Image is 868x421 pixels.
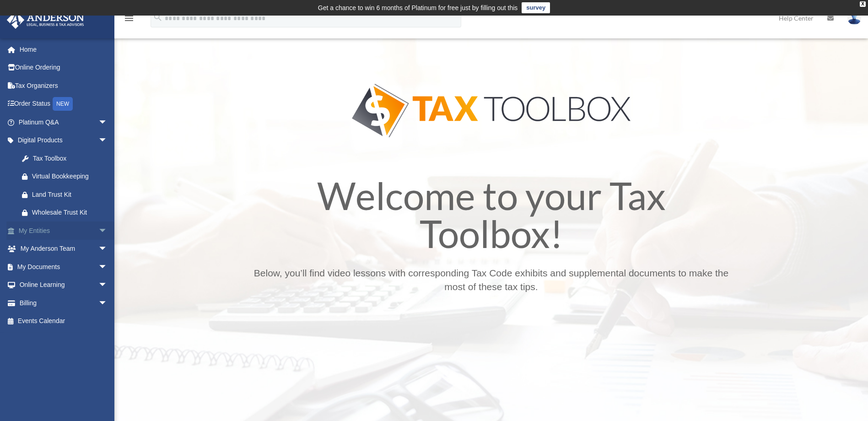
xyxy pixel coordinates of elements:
[153,12,163,22] i: search
[522,2,550,13] a: survey
[32,189,110,200] div: Land Trust Kit
[6,113,121,131] a: Platinum Q&Aarrow_drop_down
[244,266,739,293] p: Below, you’ll find video lessons with corresponding Tax Code exhibits and supplemental documents ...
[13,167,121,186] a: Virtual Bookkeeping
[53,97,73,111] div: NEW
[6,131,121,150] a: Digital Productsarrow_drop_down
[6,294,121,312] a: Billingarrow_drop_down
[13,185,121,204] a: Land Trust Kit
[6,59,121,77] a: Online Ordering
[6,95,121,113] a: Order StatusNEW
[6,240,121,258] a: My Anderson Teamarrow_drop_down
[98,221,117,240] span: arrow_drop_down
[98,131,117,150] span: arrow_drop_down
[318,2,518,13] div: Get a chance to win 6 months of Platinum for free just by filling out this
[98,258,117,276] span: arrow_drop_down
[6,221,121,240] a: My Entitiesarrow_drop_down
[124,13,135,24] i: menu
[124,16,135,24] a: menu
[6,312,121,330] a: Events Calendar
[847,11,861,25] img: User Pic
[6,76,121,95] a: Tax Organizers
[13,204,121,222] a: Wholesale Trust Kit
[244,177,739,257] h1: Welcome to your Tax Toolbox!
[98,294,117,313] span: arrow_drop_down
[13,149,117,167] a: Tax Toolbox
[32,171,110,182] div: Virtual Bookkeeping
[32,153,105,164] div: Tax Toolbox
[6,258,121,276] a: My Documentsarrow_drop_down
[6,40,121,59] a: Home
[860,1,866,7] div: close
[4,11,87,29] img: Anderson Advisors Platinum Portal
[98,276,117,295] span: arrow_drop_down
[98,240,117,259] span: arrow_drop_down
[32,207,110,218] div: Wholesale Trust Kit
[6,276,121,294] a: Online Learningarrow_drop_down
[98,113,117,132] span: arrow_drop_down
[352,84,631,137] img: Tax Tool Box Logo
